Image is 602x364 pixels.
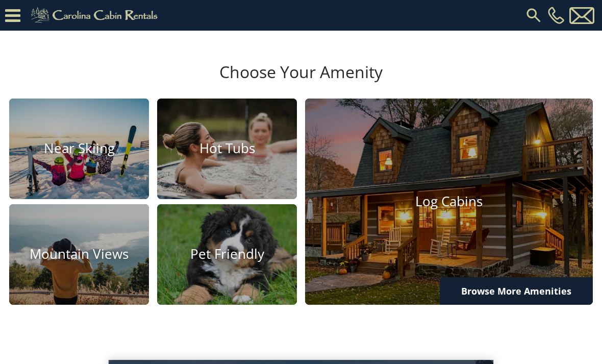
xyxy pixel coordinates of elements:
h4: Mountain Views [9,247,149,262]
a: Near Skiing [9,99,149,199]
a: Log Cabins [305,99,593,305]
h3: Choose Your Amenity [8,62,594,98]
h4: Pet Friendly [157,247,297,262]
img: search-regular.svg [524,6,543,25]
h4: Hot Tubs [157,141,297,157]
a: Pet Friendly [157,204,297,305]
a: [PHONE_NUMBER] [545,7,567,24]
a: Hot Tubs [157,99,297,199]
a: Mountain Views [9,204,149,305]
h4: Near Skiing [9,141,149,157]
a: Browse More Amenities [440,277,593,305]
h4: Log Cabins [305,193,593,209]
img: Khaki-logo.png [26,5,166,26]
